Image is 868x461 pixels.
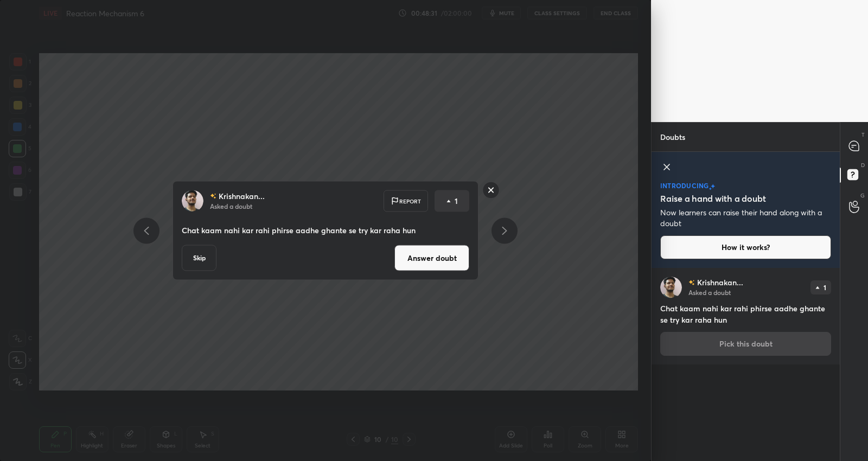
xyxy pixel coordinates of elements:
[709,187,712,190] img: small-star.76a44327.svg
[660,235,831,259] button: How it works?
[660,277,682,298] img: 1881b24753b541a89cf93938dacf6847.jpg
[394,245,469,271] button: Answer doubt
[455,196,458,207] p: 1
[182,190,203,212] img: 1881b24753b541a89cf93938dacf6847.jpg
[660,182,709,189] p: introducing
[182,225,469,236] p: Chat kaam nahi kar rahi phirse aadhe ghante se try kar raha hun
[697,278,743,287] p: Krishnakan...
[861,161,865,169] p: D
[660,207,831,229] p: Now learners can raise their hand along with a doubt
[219,192,265,201] p: Krishnakan...
[652,123,694,151] p: Doubts
[210,202,252,210] p: Asked a doubt
[210,193,216,199] img: no-rating-badge.077c3623.svg
[861,131,865,139] p: T
[660,192,766,205] h5: Raise a hand with a doubt
[660,303,831,325] h4: Chat kaam nahi kar rahi phirse aadhe ghante se try kar raha hun
[688,280,695,286] img: no-rating-badge.077c3623.svg
[688,288,731,297] p: Asked a doubt
[860,191,865,200] p: G
[824,284,826,291] p: 1
[711,184,715,189] img: large-star.026637fe.svg
[182,245,216,271] button: Skip
[384,190,428,212] div: Report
